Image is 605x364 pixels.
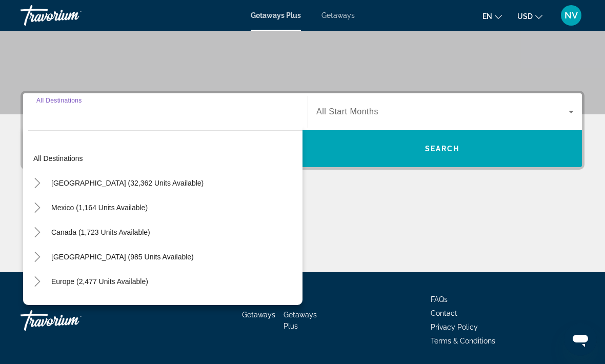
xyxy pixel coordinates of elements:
[564,10,578,21] span: NV
[425,145,460,153] span: Search
[517,12,533,21] span: USD
[431,309,457,317] a: Contact
[51,228,150,236] span: Canada (1,723 units available)
[284,311,317,330] a: Getaways Plus
[431,323,478,331] a: Privacy Policy
[28,149,302,168] button: All destinations
[28,174,46,192] button: Toggle United States (32,362 units available)
[517,9,542,24] button: Change currency
[28,199,46,217] button: Toggle Mexico (1,164 units available)
[28,224,46,241] button: Toggle Canada (1,723 units available)
[564,323,597,356] iframe: Button to launch messaging window
[46,248,199,266] button: [GEOGRAPHIC_DATA] (985 units available)
[21,2,123,29] a: Travorium
[316,107,378,116] span: All Start Months
[302,130,582,167] button: Search
[28,297,46,315] button: Toggle Australia (197 units available)
[558,5,584,26] button: User Menu
[51,204,148,212] span: Mexico (1,164 units available)
[36,97,82,104] span: All Destinations
[46,272,153,291] button: Europe (2,477 units available)
[431,337,495,345] a: Terms & Conditions
[51,253,194,261] span: [GEOGRAPHIC_DATA] (985 units available)
[46,174,209,192] button: [GEOGRAPHIC_DATA] (32,362 units available)
[51,179,204,187] span: [GEOGRAPHIC_DATA] (32,362 units available)
[46,223,155,241] button: Canada (1,723 units available)
[482,9,502,24] button: Change language
[431,295,448,304] a: FAQs
[51,277,148,286] span: Europe (2,477 units available)
[251,11,301,19] a: Getaways Plus
[33,154,83,163] span: All destinations
[46,297,199,315] button: [GEOGRAPHIC_DATA] (197 units available)
[23,93,582,167] div: Search widget
[21,305,123,336] a: Travorium
[28,273,46,291] button: Toggle Europe (2,477 units available)
[28,248,46,266] button: Toggle Caribbean & Atlantic Islands (985 units available)
[482,12,492,21] span: en
[242,311,275,319] a: Getaways
[46,198,153,217] button: Mexico (1,164 units available)
[321,11,355,19] a: Getaways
